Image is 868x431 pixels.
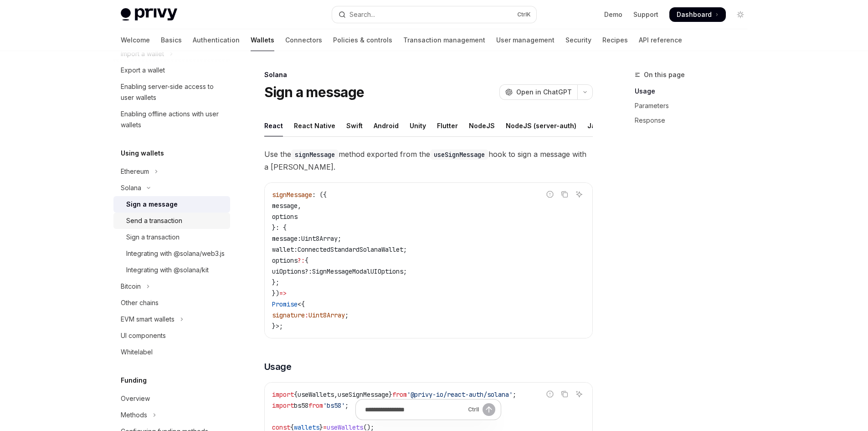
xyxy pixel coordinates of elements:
div: Solana [121,182,141,193]
code: useSignMessage [430,150,488,160]
div: Ethereum [121,166,149,177]
a: Authentication [193,29,240,51]
div: EVM smart wallets [121,314,175,325]
button: Copy the contents from the code block [559,388,570,400]
span: from [392,390,407,399]
a: Whitelabel [113,344,230,360]
img: light logo [121,8,177,21]
span: Uint8Array [301,234,338,243]
div: Android [374,115,399,136]
div: Methods [121,410,147,421]
a: Policies & controls [333,29,392,51]
a: Overview [113,390,230,407]
span: Ctrl K [517,11,531,18]
div: Sign a transaction [126,232,180,243]
span: uiOptions? [272,267,308,275]
div: Enabling server-side access to user wallets [121,81,225,103]
a: API reference [639,29,682,51]
span: useSignMessage [338,390,389,399]
a: Parameters [635,99,755,113]
a: Integrating with @solana/web3.js [113,245,230,262]
span: ConnectedStandardSolanaWallet [298,245,403,254]
span: } [389,390,392,399]
div: React [264,115,283,136]
input: Ask a question... [365,400,464,420]
span: signature [272,311,305,319]
a: Export a wallet [113,62,230,78]
span: ; [403,245,407,254]
span: message [272,202,298,210]
div: NodeJS (server-auth) [506,115,576,136]
div: NodeJS [469,115,495,136]
span: : [305,311,308,319]
div: UI components [121,330,166,341]
span: : [294,245,298,254]
span: wallet [272,245,294,254]
a: Support [633,10,658,19]
button: Report incorrect code [544,388,556,400]
a: Sign a transaction [113,229,230,245]
div: Sign a message [126,199,178,210]
div: React Native [294,115,335,136]
div: Integrating with @solana/web3.js [126,248,225,259]
span: ?: [298,256,305,265]
button: Toggle Ethereum section [113,163,230,180]
span: signMessage [272,191,312,199]
a: User management [496,29,555,51]
a: Response [635,113,755,128]
span: { [305,256,308,265]
button: Copy the contents from the code block [559,188,570,200]
a: Dashboard [669,7,726,22]
div: Overview [121,393,150,404]
button: Send message [483,403,495,416]
a: Enabling offline actions with user wallets [113,106,230,133]
div: Export a wallet [121,65,165,76]
a: Usage [635,84,755,99]
div: Solana [264,70,593,79]
a: Enabling server-side access to user wallets [113,78,230,106]
button: Toggle dark mode [733,7,748,22]
a: Security [565,29,591,51]
span: ; [403,267,407,275]
span: ; [338,234,341,243]
code: signMessage [291,150,339,160]
span: : ({ [312,191,327,199]
span: Dashboard [677,10,712,19]
div: Bitcoin [121,281,141,292]
a: Other chains [113,295,230,311]
span: On this page [644,69,685,80]
button: Toggle Methods section [113,407,230,423]
button: Report incorrect code [544,188,556,200]
span: options [272,213,298,221]
span: ; [345,311,349,319]
span: , [298,202,301,210]
span: ; [513,390,516,399]
h1: Sign a message [264,84,365,100]
span: => [279,289,287,297]
span: Usage [264,360,292,373]
a: UI components [113,327,230,344]
a: Basics [161,29,182,51]
button: Open in ChatGPT [499,84,577,100]
div: Search... [349,9,375,20]
span: import [272,390,294,399]
span: options [272,256,298,265]
a: Send a transaction [113,213,230,229]
span: message: [272,234,301,243]
div: Other chains [121,297,159,308]
span: { [294,390,298,399]
span: }) [272,289,279,297]
h5: Funding [121,375,147,386]
a: Demo [604,10,622,19]
a: Wallets [251,29,274,51]
span: SignMessageModalUIOptions [312,267,403,275]
span: '@privy-io/react-auth/solana' [407,390,513,399]
div: Unity [410,115,426,136]
div: Java [587,115,603,136]
button: Ask AI [573,188,585,200]
button: Toggle Solana section [113,180,230,196]
span: }: { [272,223,287,232]
a: Transaction management [403,29,485,51]
a: Sign a message [113,196,230,213]
a: Connectors [285,29,322,51]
